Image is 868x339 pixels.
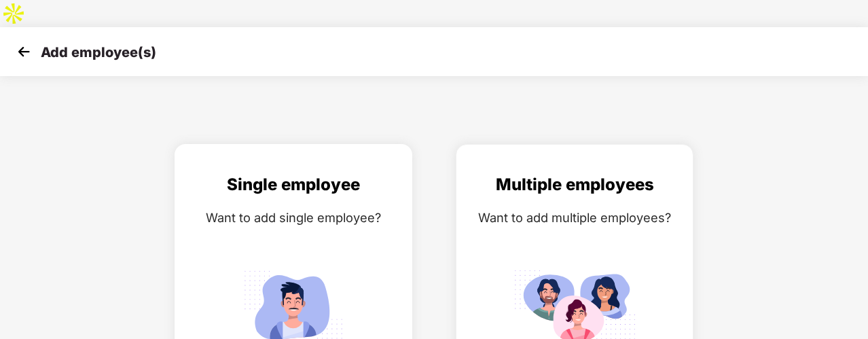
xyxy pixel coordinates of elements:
[470,208,679,228] div: Want to add multiple employees?
[189,208,398,228] div: Want to add single employee?
[470,172,679,198] div: Multiple employees
[14,41,34,62] img: svg+xml;base64,PHN2ZyB4bWxucz0iaHR0cDovL3d3dy53My5vcmcvMjAwMC9zdmciIHdpZHRoPSIzMCIgaGVpZ2h0PSIzMC...
[189,172,398,198] div: Single employee
[41,44,156,60] p: Add employee(s)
